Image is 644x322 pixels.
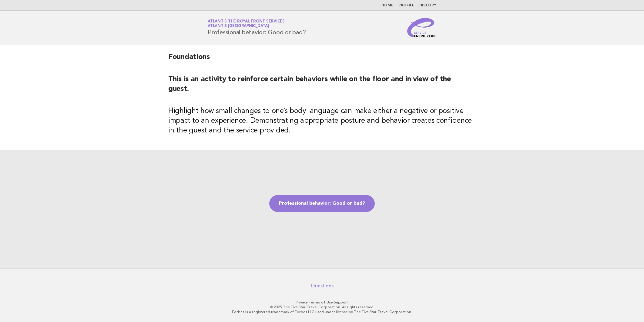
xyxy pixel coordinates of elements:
a: Atlantis The Royal Front ServicesAtlantis [GEOGRAPHIC_DATA] [208,19,285,28]
p: © 2025 The Five Star Travel Corporation. All rights reserved. [136,305,508,310]
a: Professional behavior: Good or bad? [269,195,375,212]
p: Forbes is a registered trademark of Forbes LLC used under license by The Five Star Travel Corpora... [136,310,508,314]
h2: Foundations [168,52,476,67]
img: Service Energizers [407,18,436,37]
a: Terms of Use [309,300,333,304]
span: Atlantis [GEOGRAPHIC_DATA] [208,24,269,28]
a: Privacy [296,300,308,304]
h3: Highlight how small changes to one’s body language can make either a negative or positive impact ... [168,106,476,135]
a: Home [381,4,394,7]
a: Profile [398,4,414,7]
a: Support [334,300,349,304]
a: Questions [311,283,334,289]
p: · · [136,300,508,305]
a: History [419,4,436,7]
h1: Professional behavior: Good or bad? [208,20,306,36]
h2: This is an activity to reinforce certain behaviors while on the floor and in view of the guest. [168,74,476,99]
